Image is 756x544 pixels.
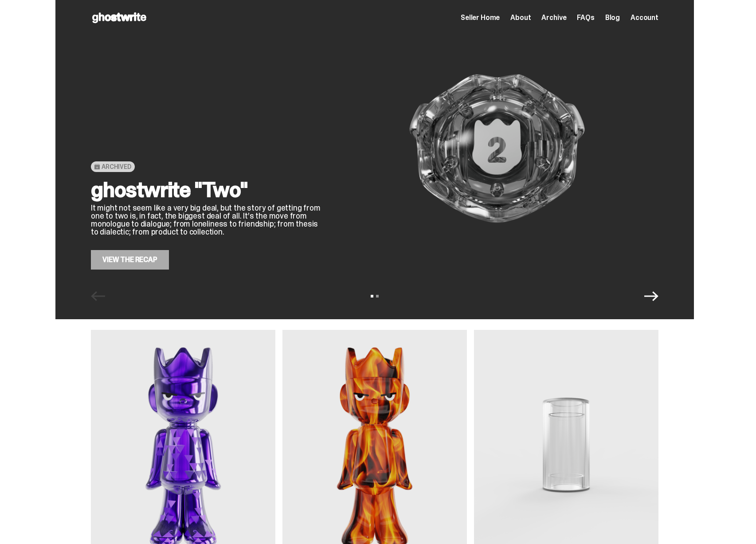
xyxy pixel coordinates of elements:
button: View slide 2 [376,295,379,297]
a: Blog [605,14,620,21]
a: Archive [541,14,566,21]
p: It might not seem like a very big deal, but the story of getting from one to two is, in fact, the... [91,204,321,236]
a: FAQs [577,14,594,21]
a: About [510,14,531,21]
a: Account [631,14,658,21]
button: Next [644,289,658,303]
h2: ghostwrite "Two" [91,179,321,200]
button: View slide 1 [371,295,373,297]
span: Archived [102,163,131,170]
a: Seller Home [461,14,500,21]
img: ghostwrite "Two" [336,27,658,270]
a: View the Recap [91,250,169,270]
